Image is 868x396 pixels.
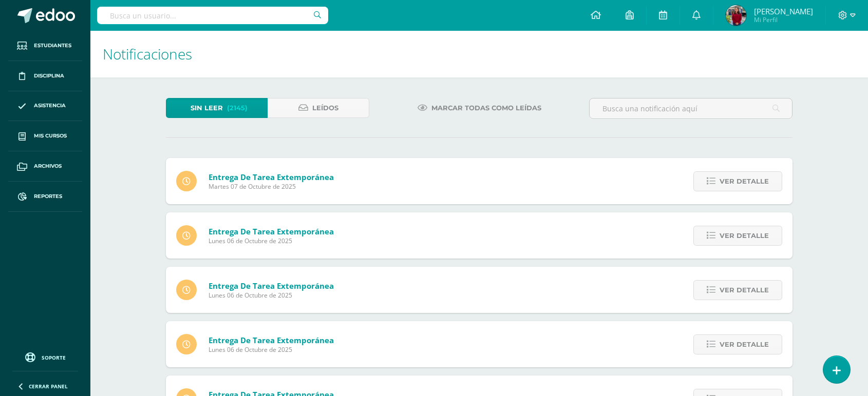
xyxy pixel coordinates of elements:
span: Entrega de tarea extemporánea [209,335,334,345]
a: Estudiantes [8,31,82,61]
a: Asistencia [8,91,82,122]
span: Ver detalle [720,172,769,191]
a: Mis cursos [8,121,82,151]
span: (2145) [227,98,248,117]
span: Ver detalle [720,226,769,245]
span: Sin leer [191,98,223,117]
span: Lunes 06 de Octubre de 2025 [209,345,334,354]
span: Archivos [34,162,62,170]
span: Notificaciones [103,44,192,64]
span: Soporte [42,354,66,361]
a: Archivos [8,151,82,182]
span: Ver detalle [720,281,769,300]
span: [PERSON_NAME] [754,6,813,16]
input: Busca un usuario... [97,7,328,24]
span: Mi Perfil [754,15,813,24]
input: Busca una notificación aquí [590,98,792,118]
a: Reportes [8,182,82,212]
span: Lunes 06 de Octubre de 2025 [209,291,334,300]
span: Marcar todas como leídas [431,98,541,117]
span: Entrega de tarea extemporánea [209,172,334,182]
span: Ver detalle [720,335,769,354]
span: Lunes 06 de Octubre de 2025 [209,236,334,245]
span: Entrega de tarea extemporánea [209,281,334,291]
a: Disciplina [8,61,82,91]
span: Cerrar panel [29,383,68,390]
span: Reportes [34,192,62,201]
span: Martes 07 de Octubre de 2025 [209,182,334,191]
span: Asistencia [34,102,66,110]
span: Disciplina [34,72,64,80]
a: Soporte [12,350,78,364]
img: e66938ea6f53d621eb85b78bb3ab8b81.png [726,5,746,26]
span: Estudiantes [34,42,71,50]
span: Mis cursos [34,132,67,140]
a: Leídos [268,98,369,118]
span: Leídos [312,98,338,117]
a: Sin leer(2145) [166,98,268,118]
a: Marcar todas como leídas [405,98,554,118]
span: Entrega de tarea extemporánea [209,226,334,236]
